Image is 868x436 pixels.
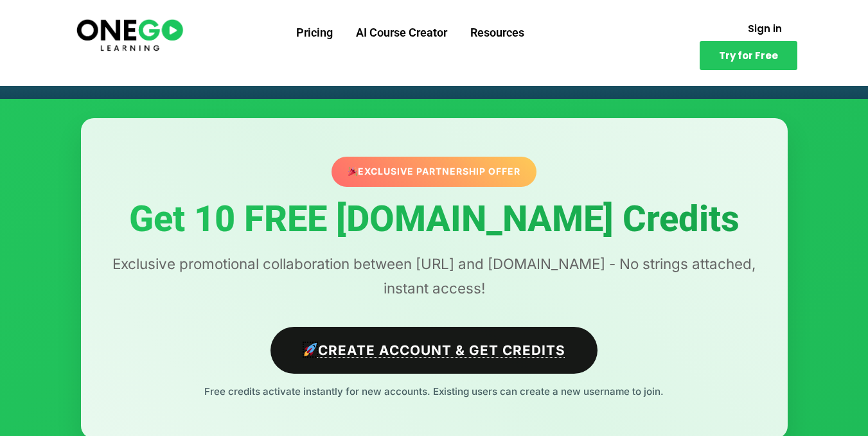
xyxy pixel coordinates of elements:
img: 🎉 [348,167,357,176]
span: Try for Free [719,51,778,60]
p: Exclusive promotional collaboration between [URL] and [DOMAIN_NAME] - No strings attached, instan... [107,252,762,301]
a: Resources [459,16,536,49]
a: Pricing [285,16,344,49]
h1: Get 10 FREE [DOMAIN_NAME] Credits [107,200,762,240]
div: Exclusive Partnership Offer [332,157,536,186]
a: Try for Free [700,41,797,70]
img: 🚀 [304,343,317,356]
a: Create Account & Get Credits [270,327,598,374]
a: AI Course Creator [344,16,459,49]
span: Sign in [748,24,782,33]
a: Sign in [732,16,797,41]
p: Free credits activate instantly for new accounts. Existing users can create a new username to join. [107,383,762,400]
h1: Get 10 FREE [DOMAIN_NAME] Credits! [94,59,775,86]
